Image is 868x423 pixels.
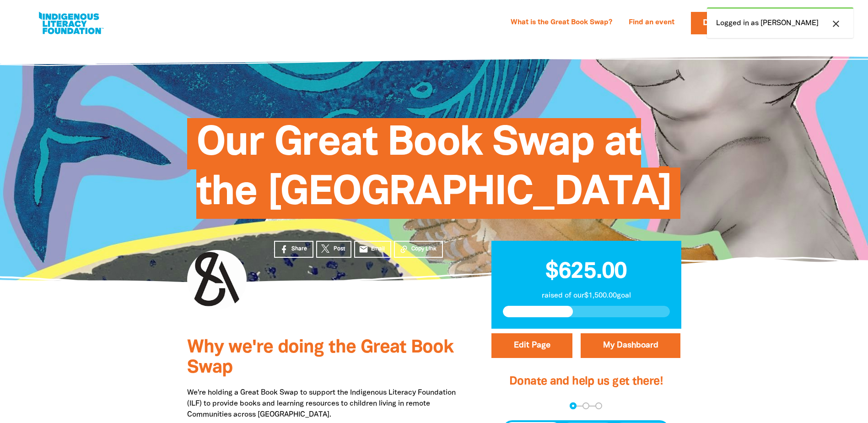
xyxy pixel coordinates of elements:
[707,7,853,38] div: Logged in as [PERSON_NAME]
[491,333,572,358] button: Edit Page
[316,241,351,258] a: Post
[830,18,841,29] i: close
[570,402,577,409] button: Navigate to step 1 of 3 to enter your donation amount
[371,245,385,253] span: Email
[691,12,749,34] a: Donate
[274,241,313,258] a: Share
[581,333,680,358] a: My Dashboard
[291,245,307,253] span: Share
[394,241,443,258] button: Copy Link
[509,376,663,387] span: Donate and help us get there!
[545,261,627,282] span: $625.00
[595,402,602,409] button: Navigate to step 3 of 3 to enter your payment details
[187,339,453,376] span: Why we're doing the Great Book Swap
[354,241,392,258] a: emailEmail
[505,16,618,30] a: What is the Great Book Swap?
[828,18,844,30] button: close
[334,245,345,253] span: Post
[503,290,670,301] p: raised of our $1,500.00 goal
[582,402,589,409] button: Navigate to step 2 of 3 to enter your details
[623,16,680,30] a: Find an event
[196,125,672,219] span: Our Great Book Swap at the [GEOGRAPHIC_DATA]
[411,245,437,253] span: Copy Link
[359,244,368,254] i: email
